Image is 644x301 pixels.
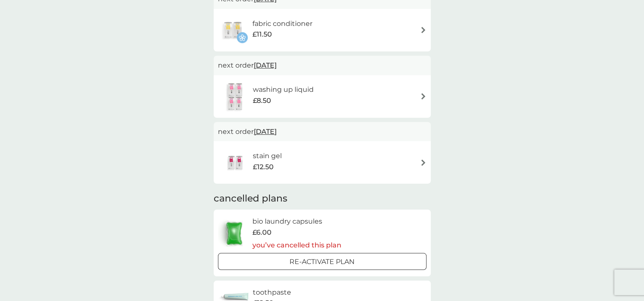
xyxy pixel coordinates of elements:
[253,150,282,162] h6: stain gel
[253,84,314,95] h6: washing up liquid
[252,240,341,251] p: you’ve cancelled this plan
[252,29,272,40] span: £11.50
[252,18,312,29] h6: fabric conditioner
[254,123,277,140] span: [DATE]
[218,15,248,45] img: fabric conditioner
[218,126,426,137] p: next order
[218,148,253,177] img: stain gel
[254,57,277,74] span: [DATE]
[253,95,271,106] span: £8.50
[420,93,426,99] img: arrow right
[218,60,426,71] p: next order
[214,192,431,205] h2: cancelled plans
[252,227,272,238] span: £6.00
[253,287,342,298] h6: toothpaste
[420,159,426,166] img: arrow right
[253,162,274,173] span: £12.50
[218,219,250,248] img: bio laundry capsules
[289,256,355,267] p: Re-activate Plan
[420,27,426,33] img: arrow right
[218,82,253,111] img: washing up liquid
[252,216,341,227] h6: bio laundry capsules
[218,253,426,270] button: Re-activate Plan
